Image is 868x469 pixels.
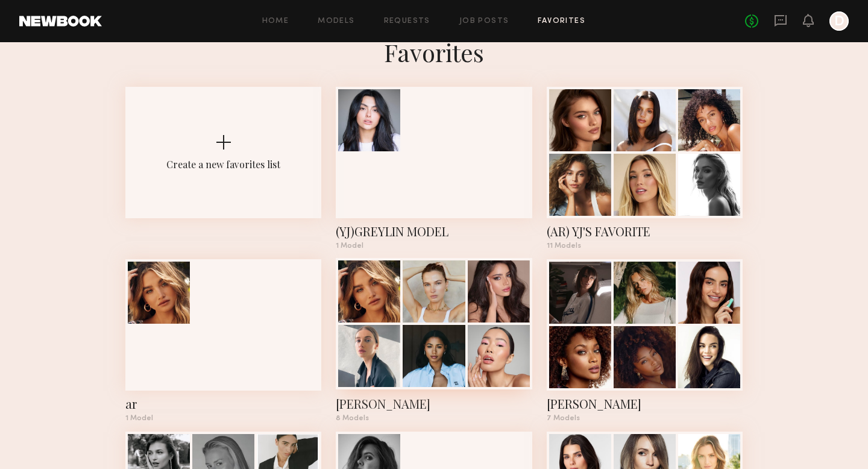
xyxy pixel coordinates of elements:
a: Favorites [538,17,585,25]
div: 1 Model [336,242,532,250]
div: 11 Models [547,242,743,250]
a: (AR) YJ'S FAVORITE11 Models [547,87,743,250]
a: Home [262,17,289,25]
div: Create a new favorites list [166,158,280,171]
a: Job Posts [459,17,509,25]
div: (YJ)GREYLIN MODEL [336,223,532,240]
a: [PERSON_NAME]7 Models [547,259,743,422]
div: 8 Models [336,415,532,422]
a: D [829,11,849,31]
div: 7 Models [547,415,743,422]
div: (AR) YJ'S FAVORITE [547,223,743,240]
a: ar1 Model [125,259,321,422]
a: Models [318,17,354,25]
div: 1 Model [125,415,321,422]
button: Create a new favorites list [125,87,321,259]
div: Melissa Fave [336,395,532,412]
a: [PERSON_NAME]8 Models [336,259,532,422]
a: (YJ)GREYLIN MODEL1 Model [336,87,532,250]
div: ar [125,395,321,412]
a: Requests [384,17,430,25]
div: Jess Favs [547,395,743,412]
